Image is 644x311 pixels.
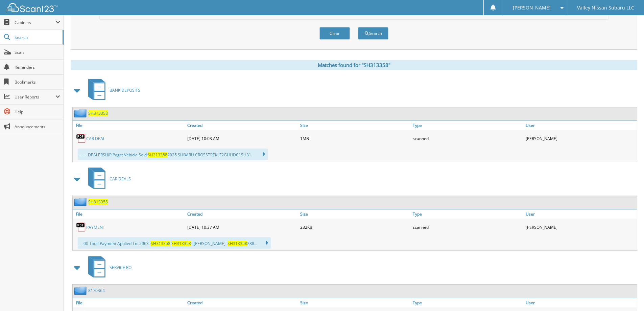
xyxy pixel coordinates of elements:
[76,133,86,143] img: PDF.png
[78,149,268,160] div: .... - DEALERSHIP Page: Vehicle Sold: 2025 SUBARU CROSSTREK JF2GUHDC1SH31...
[15,49,60,55] span: Scan
[299,121,411,130] a: Size
[411,209,524,219] a: Type
[74,109,88,117] img: folder2.png
[148,152,167,158] span: SH313358
[186,220,299,234] div: [DATE] 10:37 AM
[513,6,551,10] span: [PERSON_NAME]
[78,237,271,249] div: ...00 Total Payment Applied To: 206S : --[PERSON_NAME] : 288...
[299,298,411,307] a: Size
[7,3,57,12] img: scan123-logo-white.svg
[15,94,55,100] span: User Reports
[186,132,299,145] div: [DATE] 10:03 AM
[186,298,299,307] a: Created
[86,224,105,230] a: PAYMENT
[88,199,108,205] a: SH313358
[411,298,524,307] a: Type
[15,109,60,115] span: Help
[110,176,131,182] span: CAR DEALS
[74,286,88,295] img: folder2.png
[299,209,411,219] a: Size
[76,222,86,232] img: PDF.png
[110,87,140,93] span: BANK DEPOSITS
[88,288,105,293] a: 8170364
[15,20,55,25] span: Cabinets
[73,298,186,307] a: File
[74,198,88,206] img: folder2.png
[186,121,299,130] a: Created
[524,121,637,130] a: User
[610,279,644,311] iframe: Chat Widget
[299,220,411,234] div: 232KB
[15,64,60,70] span: Reminders
[84,77,140,104] a: BANK DEPOSITS
[228,241,247,246] span: SH313358
[524,209,637,219] a: User
[88,110,108,116] a: SH313358
[151,241,170,246] span: SH313358
[186,209,299,219] a: Created
[110,265,132,270] span: SERVICE RO
[411,220,524,234] div: scanned
[411,132,524,145] div: scanned
[15,79,60,85] span: Bookmarks
[84,254,132,281] a: SERVICE RO
[411,121,524,130] a: Type
[319,27,350,40] button: Clear
[358,27,388,40] button: Search
[15,35,59,40] span: Search
[524,220,637,234] div: [PERSON_NAME]
[299,132,411,145] div: 1MB
[577,6,634,10] span: Valley Nissan Subaru LLC
[84,165,131,192] a: CAR DEALS
[71,60,637,70] div: Matches found for "SH313358"
[86,136,105,141] a: CAR DEAL
[73,209,186,219] a: File
[73,121,186,130] a: File
[171,241,191,246] span: SH313358
[524,132,637,145] div: [PERSON_NAME]
[524,298,637,307] a: User
[15,124,60,130] span: Announcements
